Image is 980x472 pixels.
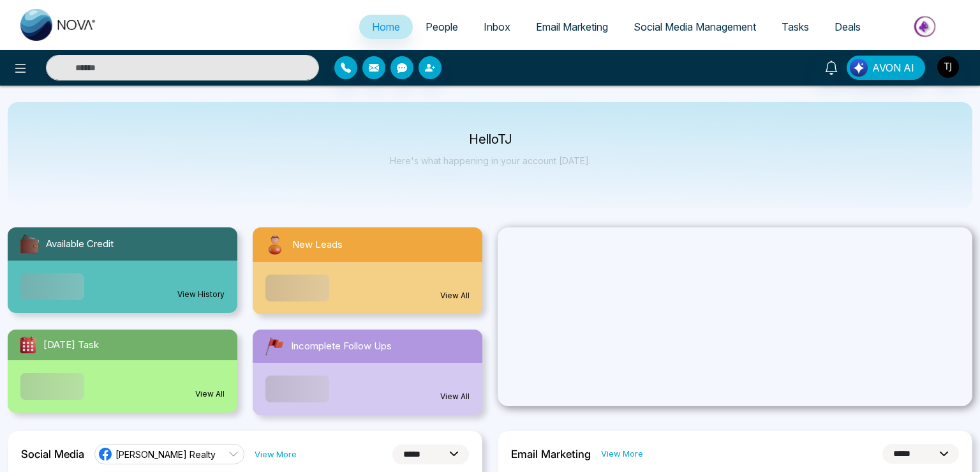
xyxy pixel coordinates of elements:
[18,335,38,355] img: todayTask.svg
[413,15,471,39] a: People
[177,289,225,300] a: View History
[769,15,822,39] a: Tasks
[484,20,510,33] span: Inbox
[621,15,769,39] a: Social Media Management
[390,155,591,166] p: Here's what happening in your account [DATE].
[255,448,297,461] a: View More
[291,339,392,354] span: Incomplete Follow Ups
[440,290,470,301] a: View All
[195,388,225,400] a: View All
[523,15,621,39] a: Email Marketing
[601,448,643,460] a: View More
[20,9,97,41] img: Nova CRM Logo
[822,15,873,39] a: Deals
[359,15,413,39] a: Home
[46,237,114,252] span: Available Credit
[536,20,608,33] span: Email Marketing
[245,227,490,314] a: New LeadsView All
[440,391,470,402] a: View All
[43,338,99,353] span: [DATE] Task
[115,448,216,461] span: [PERSON_NAME] Realty
[872,60,914,75] span: AVON AI
[511,448,591,461] h2: Email Marketing
[21,448,84,461] h2: Social Media
[847,56,925,80] button: AVON AI
[634,20,756,33] span: Social Media Management
[263,335,286,358] img: followUps.svg
[263,232,287,257] img: newLeads.svg
[292,238,343,252] span: New Leads
[372,20,400,33] span: Home
[18,232,41,255] img: availableCredit.svg
[937,56,959,78] img: User Avatar
[245,330,490,415] a: Incomplete Follow UpsView All
[880,12,972,41] img: Market-place.gif
[835,20,861,33] span: Deals
[471,15,523,39] a: Inbox
[426,20,458,33] span: People
[850,59,868,77] img: Lead Flow
[782,20,809,33] span: Tasks
[390,134,591,145] p: Hello TJ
